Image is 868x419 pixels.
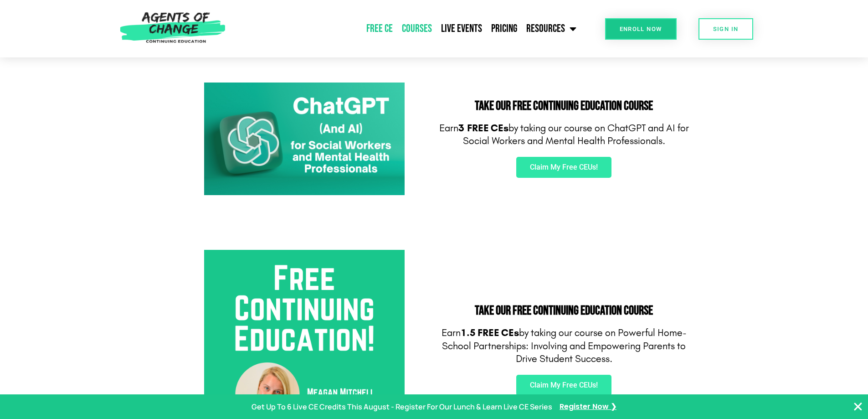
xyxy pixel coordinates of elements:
nav: Menu [230,17,581,40]
span: Claim My Free CEUs! [530,382,598,389]
p: Earn by taking our course on ChatGPT and AI for Social Workers and Mental Health Professionals. [439,122,689,148]
button: Close Banner [853,401,863,412]
a: Courses [397,17,437,40]
span: SIGN IN [713,26,739,32]
a: Free CE [362,17,397,40]
a: Pricing [487,17,522,40]
a: Enroll Now [605,18,677,40]
span: Enroll Now [620,26,662,32]
a: Claim My Free CEUs! [516,375,611,396]
a: SIGN IN [699,18,753,40]
a: Register Now ❯ [560,400,616,414]
b: 3 FREE CEs [458,122,508,134]
a: Resources [522,17,581,40]
span: Claim My Free CEUs! [530,164,598,171]
b: 1.5 FREE CEs [461,327,519,339]
p: Earn by taking our course on Powerful Home-School Partnerships: Involving and Empowering Parents ... [439,326,689,366]
h2: Take Our FREE Continuing Education Course [439,100,689,113]
a: Claim My Free CEUs! [516,157,611,178]
h2: Take Our FREE Continuing Education Course [439,305,689,317]
a: Live Events [437,17,487,40]
p: Get Up To 6 Live CE Credits This August - Register For Our Lunch & Learn Live CE Series [252,400,552,414]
